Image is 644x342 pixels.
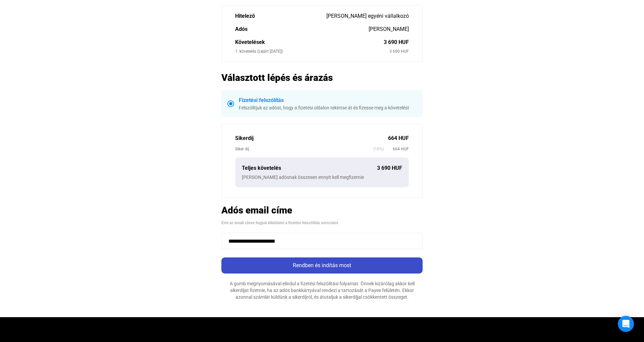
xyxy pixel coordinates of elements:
div: Erre az email címre fogjuk kiküldeni a fizetési felszólítás sorozatot [221,219,423,226]
div: Hitelező [235,12,326,20]
div: Rendben és indítás most [223,261,421,270]
button: Rendben és indítás most [221,257,423,274]
h2: Adós email címe [221,204,423,216]
div: Open Intercom Messenger [618,316,634,332]
div: Adós [235,25,369,33]
div: Sikerdíj [235,134,388,142]
div: Fizetési felszólítás [239,96,417,104]
div: Követelések [235,38,384,46]
div: 3 690 HUF [384,38,409,46]
div: Teljes követelés [242,164,377,172]
div: [PERSON_NAME] [369,25,409,33]
div: 3 690 HUF [389,48,409,55]
div: Felszólítjuk az adóst, hogy a fizetési oldalon tekintse át és fizesse meg a követelést [239,104,417,111]
div: A gomb megnyomásával elindul a fizetési felszólítási folyamat. Önnek kizárólag akkor kell sikerdí... [221,280,423,300]
span: 664 HUF [384,146,409,152]
div: 3 690 HUF [377,164,402,172]
span: (18%) [373,146,384,152]
div: 1. követelés (Lejárt [DATE]) [235,48,389,55]
div: [PERSON_NAME] adósnak összesen ennyit kell megfizetnie [242,174,402,181]
h2: Választott lépés és árazás [221,72,423,84]
div: Siker díj [235,146,373,152]
div: 664 HUF [388,134,409,142]
div: [PERSON_NAME] egyéni vállalkozó [326,12,409,20]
